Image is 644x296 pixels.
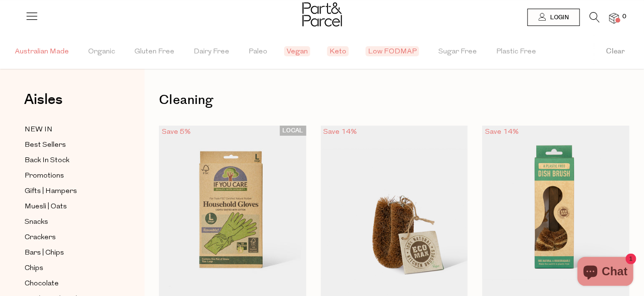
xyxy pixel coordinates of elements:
[24,92,63,116] a: Aisles
[25,247,112,259] a: Bars | Chips
[25,232,56,244] span: Crackers
[25,216,112,228] a: Snacks
[25,263,43,274] span: Chips
[438,35,477,69] span: Sugar Free
[366,46,419,56] span: Low FODMAP
[25,278,59,290] span: Chocolate
[496,35,536,69] span: Plastic Free
[25,232,112,244] a: Crackers
[321,126,360,139] div: Save 14%
[25,186,77,197] span: Gifts | Hampers
[25,278,112,290] a: Chocolate
[25,139,112,151] a: Best Sellers
[194,35,229,69] span: Dairy Free
[25,154,112,167] a: Back In Stock
[609,13,619,23] a: 0
[159,126,194,139] div: Save 5%
[548,13,569,22] span: Login
[302,2,342,26] img: Part&Parcel
[327,46,349,56] span: Keto
[24,89,63,110] span: Aisles
[25,140,66,151] span: Best Sellers
[620,13,629,21] span: 0
[15,35,69,69] span: Australian Made
[527,9,580,26] a: Login
[25,262,112,274] a: Chips
[587,35,644,69] button: Clear filter by Filter
[25,185,112,197] a: Gifts | Hampers
[25,124,53,136] span: NEW IN
[482,126,522,139] div: Save 14%
[134,35,174,69] span: Gluten Free
[575,257,636,288] inbox-online-store-chat: Shopify online store chat
[25,201,112,213] a: Muesli | Oats
[284,46,310,56] span: Vegan
[25,155,69,167] span: Back In Stock
[25,217,48,228] span: Snacks
[25,170,112,182] a: Promotions
[159,89,630,111] h1: Cleaning
[249,35,267,69] span: Paleo
[25,170,64,182] span: Promotions
[88,35,115,69] span: Organic
[25,201,67,213] span: Muesli | Oats
[25,124,112,136] a: NEW IN
[280,126,306,136] span: LOCAL
[25,247,64,259] span: Bars | Chips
